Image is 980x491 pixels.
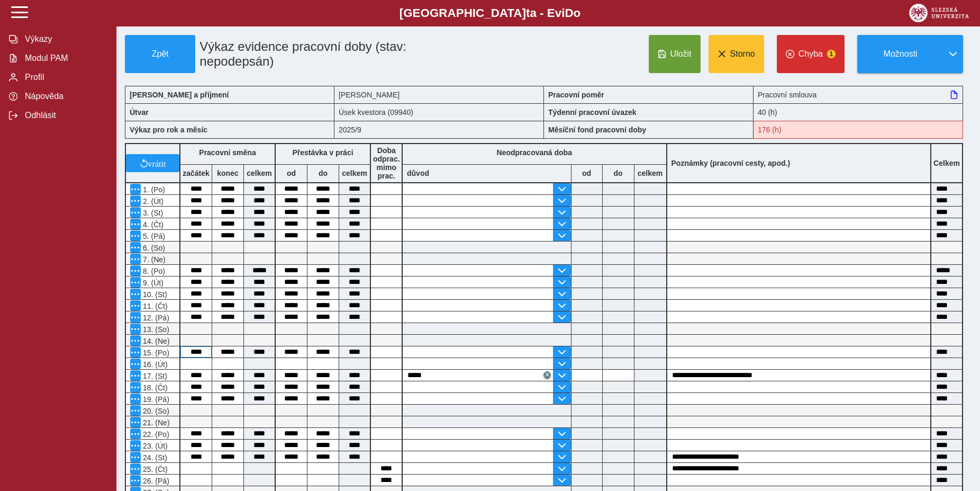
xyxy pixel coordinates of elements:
[141,232,165,240] span: 5. (Pá)
[866,49,934,59] span: Možnosti
[649,35,701,73] button: Uložit
[22,111,107,120] span: Odhlásit
[130,219,141,229] button: Menu
[130,254,141,264] button: Menu
[126,154,179,172] button: vrátit
[373,146,400,180] b: Doba odprac. mimo prac.
[125,35,195,73] button: Zpět
[565,6,573,20] span: D
[141,197,164,206] span: 2. (Út)
[754,103,963,121] div: 40 (h)
[407,169,429,177] b: důvod
[933,159,960,167] b: Celkem
[798,49,823,59] span: Chyba
[130,126,207,134] b: Výkaz pro rok a měsíc
[130,289,141,299] button: Menu
[548,108,637,117] b: Týdenní pracovní úvazek
[130,382,141,392] button: Menu
[130,324,141,334] button: Menu
[148,159,166,167] span: vrátit
[754,86,963,103] div: Pracovní smlouva
[497,148,572,157] b: Neodpracovaná doba
[130,335,141,346] button: Menu
[548,91,604,99] b: Pracovní poměr
[827,50,836,58] span: 1
[307,169,339,177] b: do
[603,169,634,177] b: do
[130,265,141,276] button: Menu
[130,230,141,241] button: Menu
[141,220,164,229] span: 4. (Čt)
[141,442,168,450] span: 23. (Út)
[754,121,963,139] div: Fond pracovní doby (176 h) a součet hodin (171 h) se neshodují!
[130,452,141,462] button: Menu
[130,440,141,451] button: Menu
[292,148,353,157] b: Přestávka v práci
[130,277,141,288] button: Menu
[526,6,530,20] span: t
[130,417,141,427] button: Menu
[141,314,169,322] span: 12. (Pá)
[777,35,845,73] button: Chyba1
[141,302,168,310] span: 11. (Čt)
[130,463,141,474] button: Menu
[130,370,141,381] button: Menu
[334,103,544,121] div: Úsek kvestora (09940)
[130,300,141,311] button: Menu
[141,477,169,485] span: 26. (Pá)
[130,428,141,439] button: Menu
[22,92,107,101] span: Nápověda
[141,453,167,462] span: 24. (St)
[339,169,370,177] b: celkem
[141,465,168,474] span: 25. (Čt)
[141,430,169,439] span: 22. (Po)
[141,185,165,194] span: 1. (Po)
[244,169,275,177] b: celkem
[857,35,943,73] button: Možnosti
[141,255,166,264] span: 7. (Ne)
[130,359,141,369] button: Menu
[141,407,169,415] span: 20. (So)
[195,35,477,73] h1: Výkaz evidence pracovní doby (stav: nepodepsán)
[130,242,141,253] button: Menu
[130,184,141,194] button: Menu
[130,207,141,218] button: Menu
[130,475,141,486] button: Menu
[571,169,602,177] b: od
[667,159,795,167] b: Poznámky (pracovní cesty, apod.)
[730,49,755,59] span: Storno
[180,169,212,177] b: začátek
[130,108,149,117] b: Útvar
[141,349,169,357] span: 15. (Po)
[22,73,107,82] span: Profil
[548,126,646,134] b: Měsíční fond pracovní doby
[670,49,692,59] span: Uložit
[141,290,167,299] span: 10. (St)
[141,325,169,334] span: 13. (So)
[141,209,163,217] span: 3. (St)
[130,195,141,206] button: Menu
[199,148,256,157] b: Pracovní směna
[334,121,544,139] div: 2025/9
[276,169,307,177] b: od
[634,169,666,177] b: celkem
[141,279,164,287] span: 9. (Út)
[141,395,169,404] span: 19. (Pá)
[141,337,170,345] span: 14. (Ne)
[141,267,165,275] span: 8. (Po)
[141,418,170,427] span: 21. (Ne)
[141,372,167,380] span: 17. (St)
[709,35,764,73] button: Storno
[130,312,141,323] button: Menu
[141,383,168,392] span: 18. (Čt)
[334,86,544,103] div: [PERSON_NAME]
[574,6,581,20] span: o
[141,360,168,369] span: 16. (Út)
[909,4,969,22] img: logo_web_su.png
[130,405,141,416] button: Menu
[141,244,165,252] span: 6. (So)
[32,6,948,20] b: [GEOGRAPHIC_DATA] a - Evi
[130,347,141,358] button: Menu
[22,53,107,63] span: Modul PAM
[212,169,243,177] b: konec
